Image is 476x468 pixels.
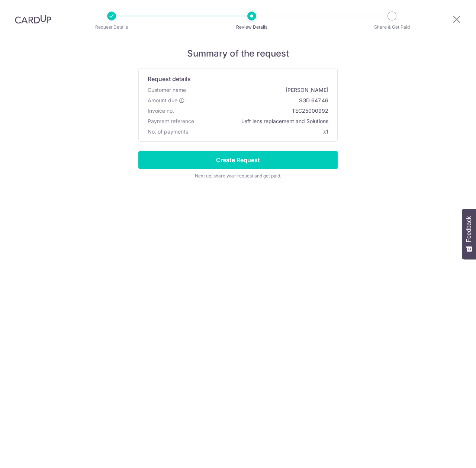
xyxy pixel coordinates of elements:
span: TEC25000992 [177,107,328,115]
span: [PERSON_NAME] [189,86,328,94]
iframe: Opens a widget where you can find more information [428,446,469,464]
span: Customer name [148,86,186,94]
img: CardUp [15,15,51,24]
span: Request details [148,74,191,83]
p: Review Details [224,23,279,31]
p: Share & Get Paid [364,23,419,31]
span: x1 [323,128,328,135]
p: Request Details [84,23,139,31]
span: Left lens replacement and Solutions [197,118,328,125]
button: Feedback - Show survey [462,209,476,259]
h5: Summary of the request [138,48,338,59]
label: Amount due [148,97,185,104]
span: No. of payments [148,128,188,135]
span: SGD 647.46 [188,97,328,104]
span: Invoice no. [148,107,174,115]
input: Create Request [138,151,338,169]
div: Next up, share your request and get paid. [138,172,338,180]
span: Feedback [466,216,472,242]
span: Payment reference [148,118,194,125]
